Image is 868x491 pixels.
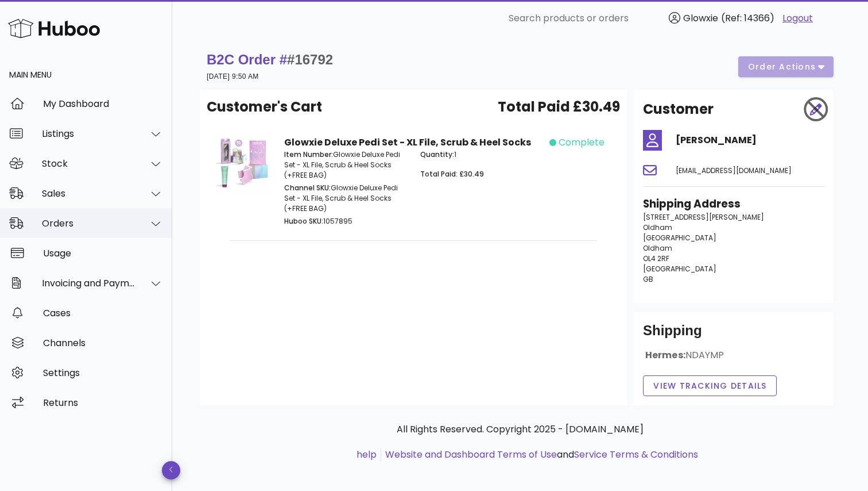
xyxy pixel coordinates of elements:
[43,98,163,109] div: My Dashboard
[676,166,792,175] span: [EMAIL_ADDRESS][DOMAIN_NAME]
[676,133,824,147] h4: [PERSON_NAME]
[8,16,100,41] img: Huboo Logo
[643,274,653,284] span: GB
[683,11,718,25] span: Glowxie
[782,11,813,25] a: Logout
[643,254,669,263] span: OL4 2RF
[420,149,454,159] span: Quantity:
[420,149,542,160] p: 1
[381,448,698,462] li: and
[42,278,135,289] div: Invoicing and Payments
[207,72,259,80] small: [DATE] 9:50 AM
[43,248,163,259] div: Usage
[42,218,135,229] div: Orders
[643,233,716,243] span: [GEOGRAPHIC_DATA]
[284,136,531,149] strong: Glowxie Deluxe Pedi Set - XL File, Scrub & Heel Socks
[356,448,377,461] a: help
[284,149,333,159] span: Item Number:
[287,52,333,67] span: #16792
[284,216,406,227] p: 1057895
[385,448,557,461] a: Website and Dashboard Terms of Use
[643,223,672,232] span: Oldham
[207,97,322,117] span: Customer's Cart
[653,380,767,392] span: View Tracking details
[42,158,135,169] div: Stock
[43,367,163,378] div: Settings
[284,183,331,193] span: Channel SKU:
[216,136,270,190] img: Product Image
[559,136,604,149] span: complete
[43,308,163,319] div: Cases
[43,337,163,348] div: Channels
[643,196,824,212] h3: Shipping Address
[643,99,714,120] h2: Customer
[643,349,824,371] div: Hermes:
[643,264,716,274] span: [GEOGRAPHIC_DATA]
[498,97,620,117] span: Total Paid £30.49
[721,11,774,25] span: (Ref: 14366)
[685,348,724,362] span: NDAYMP
[284,183,406,214] p: Glowxie Deluxe Pedi Set - XL File, Scrub & Heel Socks (+FREE BAG)
[643,375,777,396] button: View Tracking details
[643,243,672,253] span: Oldham
[574,448,698,461] a: Service Terms & Conditions
[43,397,163,408] div: Returns
[643,321,824,349] div: Shipping
[284,149,406,181] p: Glowxie Deluxe Pedi Set - XL File, Scrub & Heel Socks (+FREE BAG)
[42,128,135,139] div: Listings
[284,216,323,226] span: Huboo SKU:
[209,423,831,436] p: All Rights Reserved. Copyright 2025 - [DOMAIN_NAME]
[207,52,333,67] strong: B2C Order #
[42,188,135,199] div: Sales
[643,212,764,222] span: [STREET_ADDRESS][PERSON_NAME]
[420,169,484,179] span: Total Paid: £30.49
